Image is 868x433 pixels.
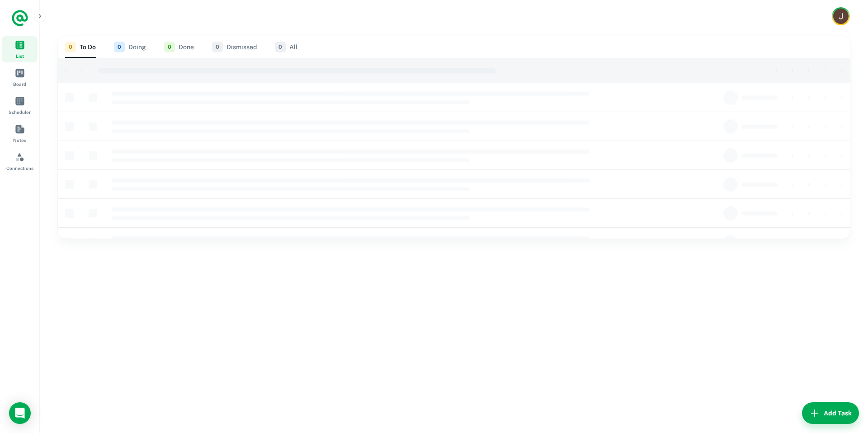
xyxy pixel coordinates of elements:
button: Dismissed [212,36,257,58]
button: Doing [114,36,146,58]
button: All [275,36,297,58]
span: List [16,52,24,60]
span: 0 [114,42,125,52]
span: 0 [164,42,175,52]
span: Notes [13,136,26,144]
a: List [2,36,38,62]
div: Load Chat [9,402,31,424]
a: Logo [11,9,29,27]
a: Board [2,64,38,90]
span: Scheduler [9,108,31,116]
a: Connections [2,148,38,174]
button: Add Task [802,402,859,424]
span: 0 [275,42,286,52]
a: Scheduler [2,92,38,118]
span: 0 [65,42,76,52]
img: Jack Bayliss [833,9,849,24]
button: Done [164,36,194,58]
span: Connections [6,165,33,172]
a: Notes [2,120,38,146]
span: Board [13,80,26,88]
span: 0 [212,42,223,52]
button: Account button [832,7,850,25]
button: To Do [65,36,96,58]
